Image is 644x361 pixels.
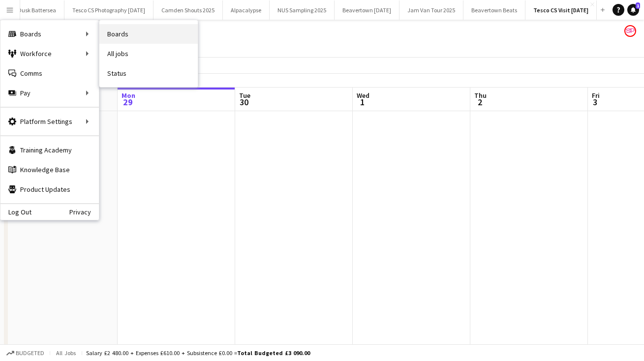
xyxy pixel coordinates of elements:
[0,160,99,180] a: Knowledge Base
[590,96,600,108] span: 3
[99,63,198,83] a: Status
[153,0,223,20] button: Camden Shouts 2025
[627,4,639,16] a: 1
[592,91,600,100] span: Fri
[239,91,250,100] span: Tue
[474,91,487,100] span: Thu
[0,112,99,131] div: Platform Settings
[122,91,135,100] span: Mon
[5,348,46,359] button: Budgeted
[463,0,525,20] button: Beavertown Beats
[223,0,270,20] button: Alpacalypse
[636,2,640,9] span: 1
[16,350,44,357] span: Budgeted
[99,24,198,44] a: Boards
[0,44,99,63] div: Workforce
[357,91,369,100] span: Wed
[238,96,250,108] span: 30
[237,349,310,357] span: Total Budgeted £3 090.00
[0,83,99,103] div: Pay
[120,96,135,108] span: 29
[0,24,99,44] div: Boards
[473,96,487,108] span: 2
[0,180,99,199] a: Product Updates
[624,25,636,37] app-user-avatar: Soozy Peters
[99,44,198,63] a: All jobs
[525,0,597,20] button: Tesco CS Visit [DATE]
[86,349,310,357] div: Salary £2 480.00 + Expenses £610.00 + Subsistence £0.00 =
[0,208,31,216] a: Log Out
[335,0,399,20] button: Beavertown [DATE]
[69,208,99,216] a: Privacy
[355,96,369,108] span: 1
[0,63,99,83] a: Comms
[0,140,99,160] a: Training Academy
[64,0,153,20] button: Tesco CS Photography [DATE]
[399,0,463,20] button: Jam Van Tour 2025
[270,0,335,20] button: NUS Sampling 2025
[10,0,64,20] button: Dusk Battersea
[54,349,78,357] span: All jobs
